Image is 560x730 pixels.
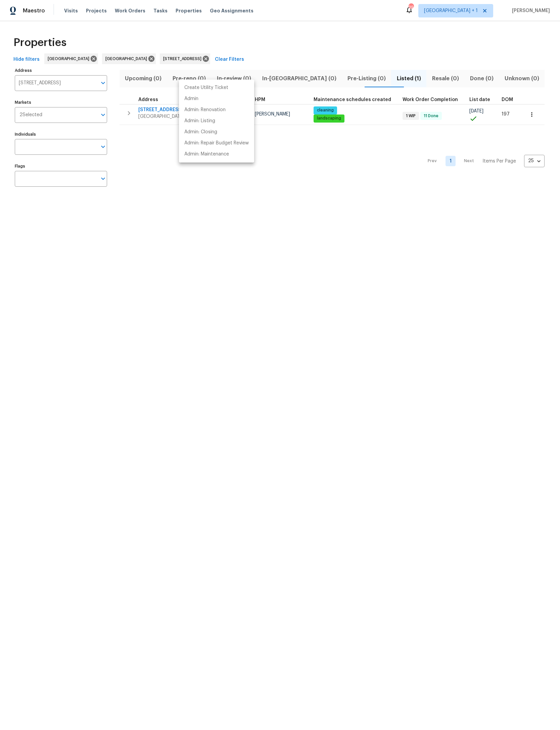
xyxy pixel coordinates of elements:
[184,106,226,113] p: Admin: Renovation
[184,140,249,147] p: Admin: Repair Budget Review
[184,151,229,158] p: Admin: Maintenance
[184,129,217,136] p: Admin: Closing
[184,118,215,125] p: Admin: Listing
[184,95,198,102] p: Admin
[184,84,228,91] p: Create Utility Ticket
